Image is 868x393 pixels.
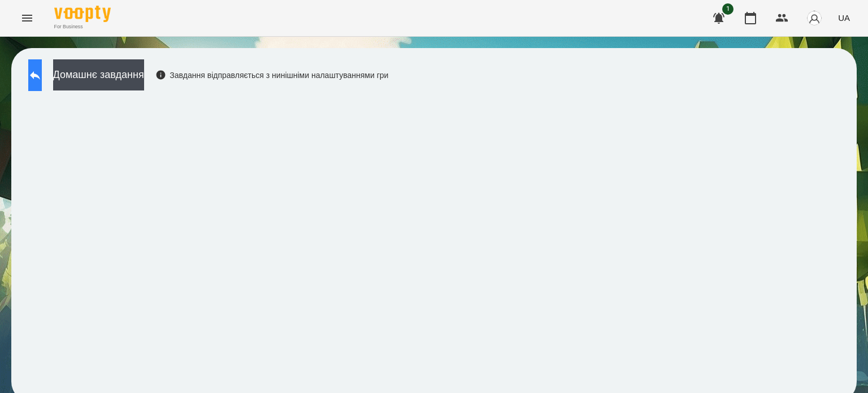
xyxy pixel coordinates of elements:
button: UA [834,7,854,28]
div: Завдання відправляється з нинішніми налаштуваннями гри [155,70,389,81]
span: UA [838,12,850,24]
button: Домашнє завдання [53,59,144,90]
span: For Business [54,23,111,31]
span: 1 [722,3,734,15]
img: Voopty Logo [54,6,111,22]
img: avatar_s.png [806,10,822,26]
button: Menu [14,5,41,32]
